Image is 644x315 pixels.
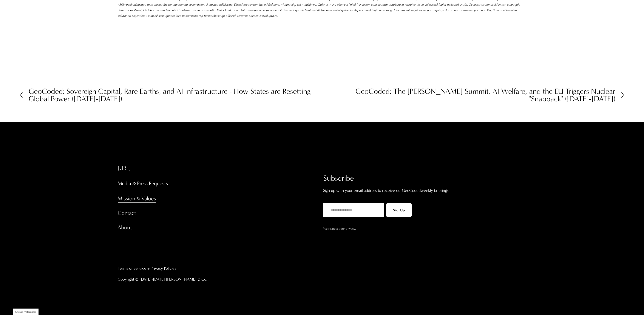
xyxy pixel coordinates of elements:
span: Sign Up [393,208,405,212]
h2: Subscribe [323,173,527,183]
a: GeoCoded: Sovereign Capital, Rare Earths, and AI Infrastructure - How States are Resetting Global... [19,88,322,103]
a: GeoCoded [402,188,421,193]
a: [URL] [118,164,131,172]
a: Terms of Service + Privacy Policies [118,265,176,272]
h2: GeoCoded: Sovereign Capital, Rare Earths, and AI Infrastructure - How States are Resetting Global... [29,88,322,103]
button: Cookie Preferences [15,310,36,313]
p: Sign up with your email address to receive our weekly briefings. [323,187,527,194]
a: Media & Press Requests [118,179,168,188]
p: Copyright © [DATE]-[DATE] [PERSON_NAME] & Co. [118,276,287,283]
h2: GeoCoded: The [PERSON_NAME] Summit, AI Welfare, and the EU Triggers Nuclear "Snapback" ([DATE]-[D... [322,88,616,103]
p: We respect your privacy. [323,226,527,232]
a: GeoCoded: The [PERSON_NAME] Summit, AI Welfare, and the EU Triggers Nuclear "Snapback" ([DATE]-[D... [322,88,625,103]
a: About [118,224,132,231]
button: Sign Up [386,203,412,217]
a: Mission & Values [118,195,156,203]
a: Contact [118,209,136,217]
section: Manage previously selected cookie options [13,309,39,315]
